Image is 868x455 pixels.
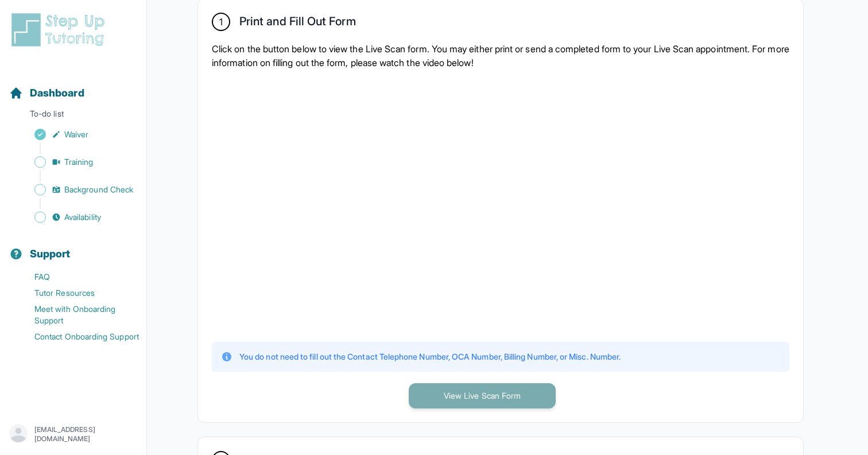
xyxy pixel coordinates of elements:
[9,11,111,48] img: logo
[239,351,621,363] p: You do not need to fill out the Contact Telephone Number, OCA Number, Billing Number, or Misc. Nu...
[212,42,789,70] p: Click on the button below to view the Live Scan form. You may either print or send a completed fo...
[9,126,146,142] a: Waiver
[9,329,146,345] a: Contact Onboarding Support
[9,285,146,301] a: Tutor Resources
[9,301,146,329] a: Meet with Onboarding Support
[239,14,356,33] h2: Print and Fill Out Form
[9,154,146,170] a: Training
[409,390,556,401] a: View Live Scan Form
[64,129,88,140] span: Waiver
[64,184,133,195] span: Background Check
[219,15,223,29] span: 1
[30,246,71,262] span: Support
[5,67,142,106] button: Dashboard
[64,211,101,223] span: Availability
[9,85,84,101] a: Dashboard
[212,79,614,330] iframe: YouTube video player
[9,424,137,445] button: [EMAIL_ADDRESS][DOMAIN_NAME]
[34,425,137,444] p: [EMAIL_ADDRESS][DOMAIN_NAME]
[9,182,146,198] a: Background Check
[9,209,146,225] a: Availability
[409,383,556,408] button: View Live Scan Form
[5,227,142,267] button: Support
[9,269,146,285] a: FAQ
[64,156,94,168] span: Training
[5,108,142,124] p: To-do list
[30,85,84,101] span: Dashboard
